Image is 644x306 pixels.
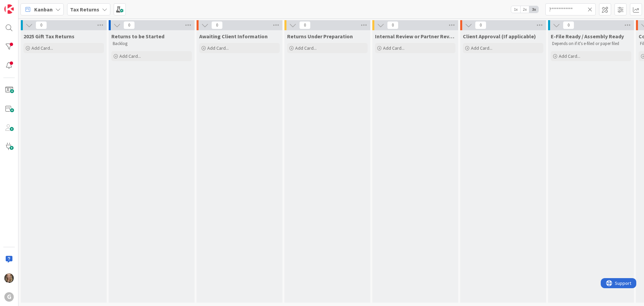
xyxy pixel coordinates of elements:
[4,273,14,283] img: BS
[199,33,268,40] span: Awaiting Client Information
[383,45,405,51] span: Add Card...
[529,6,538,13] span: 3x
[375,33,455,40] span: Internal Review or Partner Review
[36,21,47,29] span: 0
[113,41,191,46] p: Backlog
[4,4,14,14] img: Visit kanbanzone.com
[463,33,536,40] span: Client Approval (If applicable)
[14,1,31,9] span: Support
[559,53,580,59] span: Add Card...
[552,41,630,46] p: Depends on if it's e-filed or paper filed
[387,21,398,29] span: 0
[563,21,574,29] span: 0
[511,6,520,13] span: 1x
[23,33,74,40] span: 2025 Gift Tax Returns
[287,33,353,40] span: Returns Under Preparation
[111,33,164,40] span: Returns to be Started
[70,6,99,13] b: Tax Returns
[32,45,53,51] span: Add Card...
[471,45,492,51] span: Add Card...
[551,33,624,40] span: E-File Ready / Assembly Ready
[123,21,135,29] span: 0
[299,21,311,29] span: 0
[211,21,223,29] span: 0
[4,292,14,302] div: G
[475,21,486,29] span: 0
[295,45,317,51] span: Add Card...
[545,3,596,15] input: Quick Filter...
[520,6,529,13] span: 2x
[119,53,141,59] span: Add Card...
[207,45,229,51] span: Add Card...
[34,5,53,13] span: Kanban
